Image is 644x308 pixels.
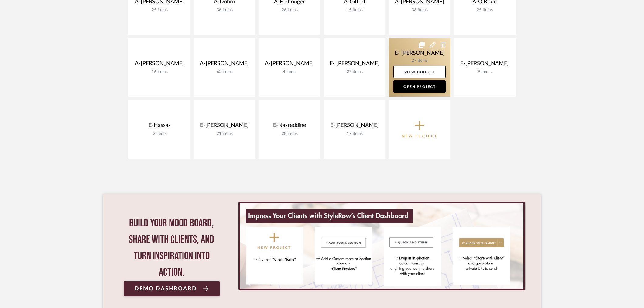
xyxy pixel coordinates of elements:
[328,8,381,13] div: 15 items
[458,8,511,13] div: 25 items
[328,131,381,136] div: 17 items
[263,8,316,13] div: 26 items
[198,69,251,75] div: 62 items
[328,69,381,75] div: 27 items
[124,281,220,296] a: Demo Dashboard
[133,131,186,136] div: 2 items
[198,131,251,136] div: 21 items
[402,133,437,139] p: New Project
[263,69,316,75] div: 4 items
[133,8,186,13] div: 25 items
[393,80,446,93] a: Open Project
[393,8,446,13] div: 38 items
[328,60,381,69] div: E- [PERSON_NAME]
[328,122,381,131] div: E-[PERSON_NAME]
[389,100,450,159] button: New Project
[198,60,251,69] div: A-[PERSON_NAME]
[263,122,316,131] div: E-Nasreddine
[124,215,220,281] div: Build your mood board, share with clients, and turn inspiration into action.
[133,60,186,69] div: A-[PERSON_NAME]
[263,131,316,136] div: 28 items
[393,66,446,78] a: View Budget
[133,122,186,131] div: E-Hassas
[263,60,316,69] div: A-[PERSON_NAME]
[238,202,526,290] div: 0
[198,8,251,13] div: 36 items
[458,69,511,75] div: 9 items
[240,203,523,289] img: StyleRow_Client_Dashboard_Banner__1_.png
[133,69,186,75] div: 16 items
[198,122,251,131] div: E-[PERSON_NAME]
[135,286,197,292] span: Demo Dashboard
[458,60,511,69] div: E-[PERSON_NAME]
